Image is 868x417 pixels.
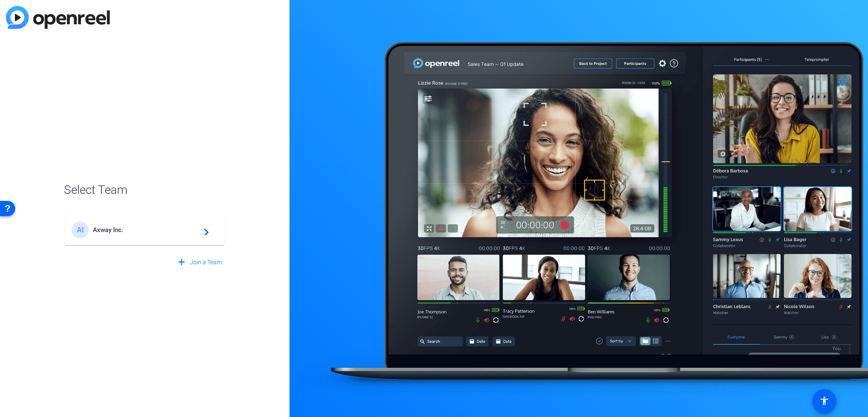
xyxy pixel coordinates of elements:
div: AI [72,221,89,238]
mat-icon: navigate_next [199,225,209,235]
span: Axway Inc. [93,226,199,234]
button: Join a Team [173,255,225,270]
mat-icon: accessibility [819,396,829,406]
span: Select Team [64,181,225,199]
img: blue-gradient.svg [6,6,110,29]
span: Join a Team [190,258,222,267]
mat-icon: add [176,257,187,268]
